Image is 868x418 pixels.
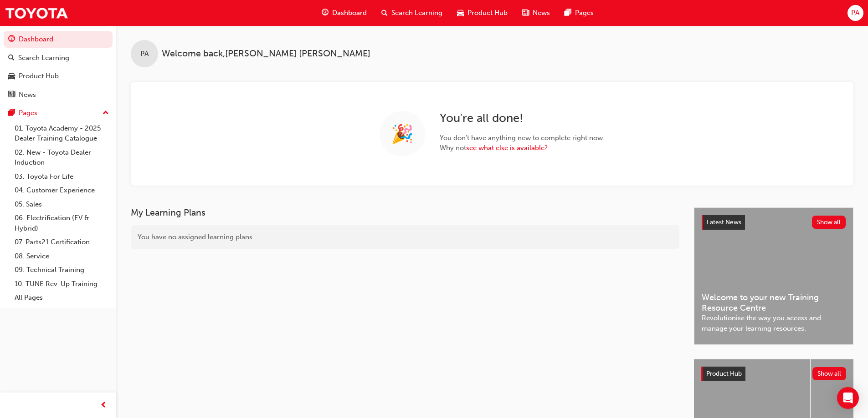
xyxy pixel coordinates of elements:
[515,4,557,22] a: news-iconNews
[19,90,36,100] div: News
[162,49,370,59] span: Welcome back , [PERSON_NAME] [PERSON_NAME]
[322,7,329,19] span: guage-icon
[450,4,515,22] a: car-iconProduct Hub
[4,68,113,85] a: Product Hub
[332,8,367,18] span: Dashboard
[5,3,68,23] img: Trak
[707,218,741,226] span: Latest News
[522,7,529,19] span: news-icon
[8,35,15,44] span: guage-icon
[701,367,846,381] a: Product HubShow all
[18,53,69,63] div: Search Learning
[702,292,846,313] span: Welcome to your new Training Resource Centre
[11,211,113,235] a: 06. Electrification (EV & Hybrid)
[837,387,859,409] div: Open Intercom Messenger
[8,91,15,99] span: news-icon
[11,291,113,305] a: All Pages
[19,108,37,118] div: Pages
[8,109,15,117] span: pages-icon
[533,8,550,18] span: News
[140,49,149,59] span: PA
[557,4,601,22] a: pages-iconPages
[706,370,742,378] span: Product Hub
[391,8,442,18] span: Search Learning
[4,29,113,105] button: DashboardSearch LearningProduct HubNews
[847,5,863,21] button: PA
[4,31,113,48] a: Dashboard
[851,8,859,18] span: PA
[4,50,113,66] a: Search Learning
[4,105,113,121] button: Pages
[19,71,59,81] div: Product Hub
[812,367,847,380] button: Show all
[575,8,594,18] span: Pages
[131,207,679,218] h3: My Learning Plans
[467,8,508,18] span: Product Hub
[8,72,15,81] span: car-icon
[702,313,846,333] span: Revolutionise the way you access and manage your learning resources.
[11,197,113,212] a: 05. Sales
[11,263,113,277] a: 09. Technical Training
[391,129,414,139] span: 🎉
[374,4,450,22] a: search-iconSearch Learning
[466,144,548,152] a: see what else is available?
[457,7,464,19] span: car-icon
[440,111,605,126] h2: You ' re all done!
[11,146,113,170] a: 02. New - Toyota Dealer Induction
[314,4,374,22] a: guage-iconDashboard
[103,107,109,119] span: up-icon
[694,207,853,345] a: Latest NewsShow allWelcome to your new Training Resource CentreRevolutionise the way you access a...
[11,277,113,291] a: 10. TUNE Rev-Up Training
[4,86,113,103] a: News
[440,133,605,143] span: You don ' t have anything new to complete right now.
[565,7,571,19] span: pages-icon
[440,143,605,153] span: Why not
[812,216,846,229] button: Show all
[8,54,15,62] span: search-icon
[11,249,113,263] a: 08. Service
[381,7,388,19] span: search-icon
[11,235,113,249] a: 07. Parts21 Certification
[702,215,846,230] a: Latest NewsShow all
[11,183,113,197] a: 04. Customer Experience
[100,400,107,411] span: prev-icon
[131,225,679,249] div: You have no assigned learning plans
[11,121,113,146] a: 01. Toyota Academy - 2025 Dealer Training Catalogue
[11,170,113,184] a: 03. Toyota For Life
